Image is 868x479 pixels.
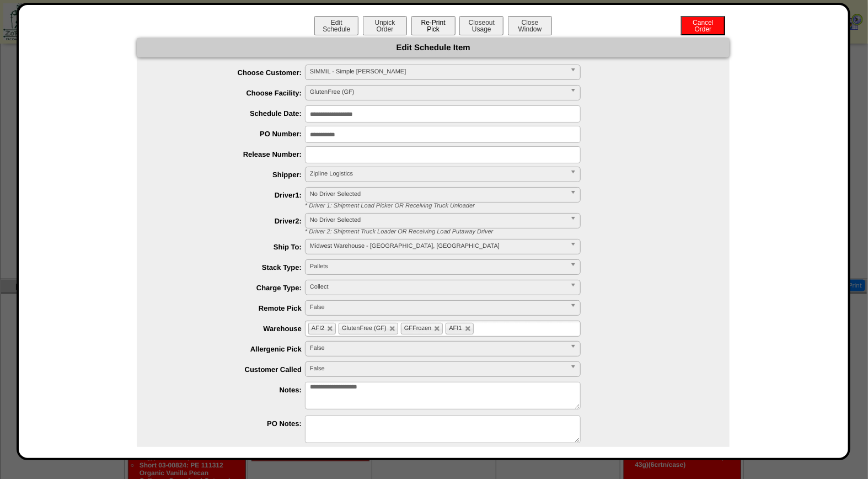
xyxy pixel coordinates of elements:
[159,109,305,118] label: Schedule Date:
[310,362,566,375] span: False
[310,188,566,201] span: No Driver Selected
[310,239,566,253] span: Midwest Warehouse - [GEOGRAPHIC_DATA], [GEOGRAPHIC_DATA]
[159,386,305,394] label: Notes:
[310,214,566,227] span: No Driver Selected
[310,167,566,180] span: Zipline Logistics
[310,280,566,294] span: Collect
[159,365,305,374] label: Customer Called
[159,304,305,312] label: Remote Pick
[159,419,305,428] label: PO Notes:
[310,65,566,78] span: SIMMIL - Simple [PERSON_NAME]
[159,217,305,225] label: Driver2:
[159,263,305,272] label: Stack Type:
[310,342,566,355] span: False
[137,38,730,57] div: Edit Schedule Item
[310,301,566,314] span: False
[159,130,305,138] label: PO Number:
[681,16,725,35] button: CancelOrder
[363,16,407,35] button: UnpickOrder
[159,171,305,179] label: Shipper:
[342,325,387,332] span: GlutenFree (GF)
[314,16,358,35] button: EditSchedule
[449,325,462,332] span: AFI1
[159,284,305,292] label: Charge Type:
[159,68,305,77] label: Choose Customer:
[404,325,432,332] span: GFFrozen
[312,325,324,332] span: AFI2
[159,345,305,353] label: Allergenic Pick
[159,191,305,199] label: Driver1:
[159,89,305,97] label: Choose Facility:
[507,25,553,33] a: CloseWindow
[411,16,456,35] button: Re-PrintPick
[297,228,730,235] div: * Driver 2: Shipment Truck Loader OR Receiving Load Putaway Driver
[297,203,730,209] div: * Driver 1: Shipment Load Picker OR Receiving Truck Unloader
[159,243,305,251] label: Ship To:
[459,16,503,35] button: CloseoutUsage
[159,324,305,333] label: Warehouse
[159,150,305,158] label: Release Number:
[310,86,566,99] span: GlutenFree (GF)
[310,260,566,273] span: Pallets
[508,16,552,35] button: CloseWindow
